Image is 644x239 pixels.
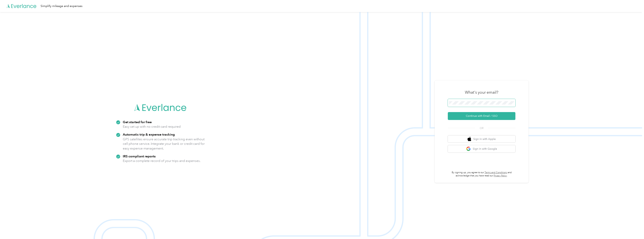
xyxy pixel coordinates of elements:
[123,159,201,163] p: Export a complete record of your trips and expenses.
[466,146,471,151] img: google logo
[448,145,515,153] button: google logoSign in with Google
[123,120,152,124] strong: Get started for free
[468,137,471,141] img: apple logo
[465,90,498,95] h3: What's your email?
[41,4,82,8] div: Simplify mileage and expenses
[448,135,515,143] button: apple logoSign in with Apple
[475,126,488,130] span: OR
[494,174,507,177] a: Privacy Policy
[123,137,205,151] p: GPS satellites ensure accurate trip tracking even without cell phone service. Integrate your bank...
[123,154,156,158] strong: IRS compliant reports
[123,124,181,129] p: Easy set up with no credit card required
[448,171,515,178] p: By signing up, you agree to our and acknowledge that you have read our .
[485,171,507,174] a: Terms and Conditions
[448,112,515,120] button: Continue with Email / SSO
[123,132,175,136] strong: Automatic trip & expense tracking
